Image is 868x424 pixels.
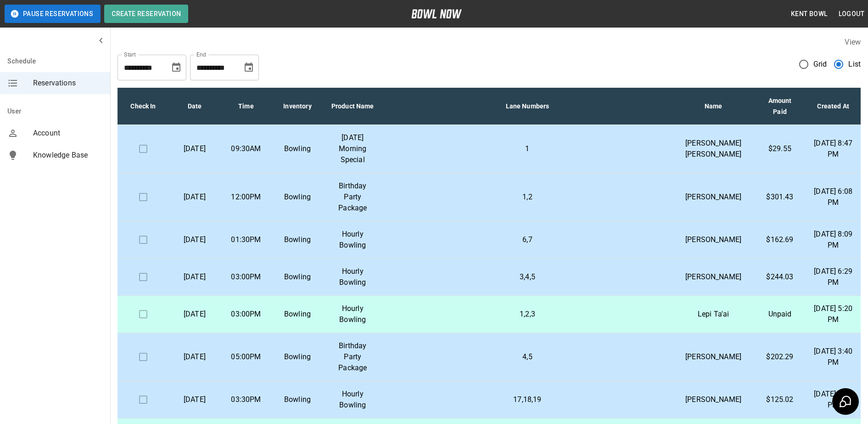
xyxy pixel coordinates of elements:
p: [DATE] [176,143,213,154]
p: $301.43 [762,192,799,203]
p: [DATE] [176,309,213,320]
p: [PERSON_NAME] [680,351,746,362]
p: [DATE] [176,394,213,405]
th: Inventory [272,88,323,125]
p: 03:00PM [228,309,264,320]
img: logo [411,9,462,18]
th: Check In [118,88,169,125]
p: 12:00PM [228,192,264,203]
p: [DATE] 3:40 PM [813,346,853,368]
th: Time [220,88,272,125]
p: [DATE] [176,192,213,203]
p: [DATE] 6:08 PM [813,186,853,208]
p: [PERSON_NAME] [680,271,746,283]
p: Bowling [279,394,316,405]
p: Birthday Party Package [330,181,375,214]
p: 17,18,19 [390,394,666,405]
p: Bowling [279,309,316,320]
p: 01:30PM [228,234,264,245]
p: $125.02 [762,394,799,405]
span: Grid [813,59,827,70]
p: 1,2,3 [390,309,666,320]
p: Unpaid [762,309,799,320]
button: Choose date, selected date is Nov 12, 2025 [240,58,258,77]
p: [DATE] [176,351,213,362]
p: $244.03 [762,271,799,283]
p: 4,5 [390,351,666,362]
p: [DATE] Morning Special [330,132,375,165]
button: Choose date, selected date is Oct 12, 2025 [167,58,185,77]
p: 05:00PM [228,351,264,362]
p: 1,2 [390,192,666,203]
p: $29.55 [762,143,799,154]
th: Date [169,88,220,125]
span: List [848,59,861,70]
th: Product Name [323,88,382,125]
p: Birthday Party Package [330,340,375,373]
p: Hourly Bowling [330,303,375,325]
p: Bowling [279,143,316,154]
p: Bowling [279,351,316,362]
p: Bowling [279,234,316,245]
p: [PERSON_NAME] [680,234,746,245]
p: [DATE] [176,271,213,283]
p: [DATE] 8:47 PM [813,138,853,160]
p: $162.69 [762,234,799,245]
label: View [845,38,861,46]
p: 09:30AM [228,143,264,154]
p: Bowling [279,192,316,203]
p: [DATE] 6:29 PM [813,266,853,288]
p: 6,7 [390,234,666,245]
button: Pause Reservations [5,5,101,23]
button: Logout [835,6,868,23]
span: Knowledge Base [33,150,103,161]
p: Lepi Ta'ai [680,309,746,320]
p: Hourly Bowling [330,266,375,288]
button: Create Reservation [104,5,188,23]
th: Name [672,88,754,125]
p: 1 [390,143,666,154]
p: [PERSON_NAME] [PERSON_NAME] [680,138,746,160]
p: 03:00PM [228,271,264,283]
p: [DATE] 8:09 PM [813,229,853,251]
th: Created At [806,88,861,125]
p: [DATE] [176,234,213,245]
p: 3,4,5 [390,271,666,283]
p: [PERSON_NAME] [680,192,746,203]
th: Amount Paid [754,88,806,125]
span: Reservations [33,78,103,89]
p: Bowling [279,271,316,283]
p: [DATE] 4:26 PM [813,389,853,411]
p: Hourly Bowling [330,389,375,411]
p: Hourly Bowling [330,229,375,251]
p: [PERSON_NAME] [680,394,746,405]
th: Lane Numbers [382,88,673,125]
p: 03:30PM [228,394,264,405]
p: $202.29 [762,351,799,362]
p: [DATE] 5:20 PM [813,303,853,325]
button: Kent Bowl [787,6,831,23]
span: Account [33,128,103,139]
